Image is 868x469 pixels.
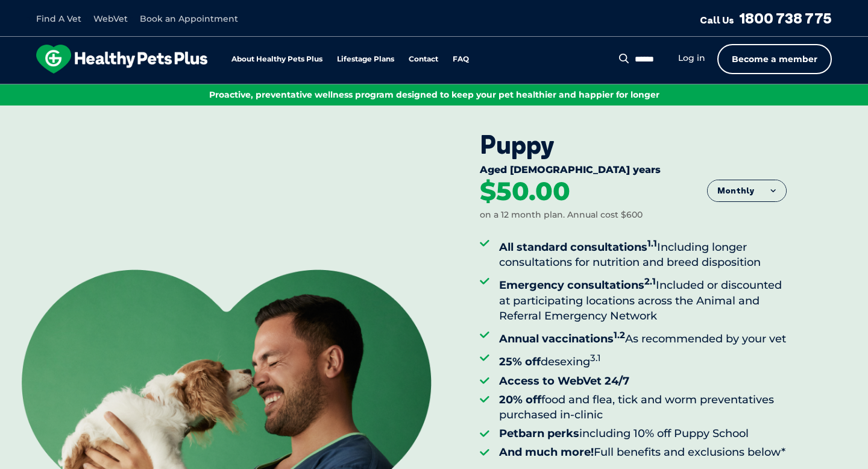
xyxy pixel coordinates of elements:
[617,52,632,65] button: Search
[647,238,657,249] sup: 1.1
[499,355,541,368] strong: 25% off
[499,274,787,324] li: Included or discounted at participating locations across the Animal and Referral Emergency Network
[36,45,207,74] img: hpp-logo
[209,89,659,100] span: Proactive, preventative wellness program designed to keep your pet healthier and happier for longer
[614,329,625,341] sup: 1.2
[480,178,570,205] div: $50.00
[337,55,394,63] a: Lifestage Plans
[499,427,579,440] strong: Petbarn perks
[499,445,787,460] li: Full benefits and exclusions below*
[140,13,238,24] a: Book an Appointment
[480,164,787,178] div: Aged [DEMOGRAPHIC_DATA] years
[499,426,787,441] li: including 10% off Puppy School
[453,55,469,63] a: FAQ
[231,55,322,63] a: About Healthy Pets Plus
[499,392,787,423] li: food and flea, tick and worm preventatives purchased in-clinic
[678,52,705,64] a: Log in
[499,445,594,459] strong: And much more!
[480,209,643,221] div: on a 12 month plan. Annual cost $600
[480,130,787,160] div: Puppy
[644,275,656,287] sup: 2.1
[499,241,657,254] strong: All standard consultations
[499,327,787,347] li: As recommended by your vet
[499,332,625,345] strong: Annual vaccinations
[93,13,128,24] a: WebVet
[499,393,541,406] strong: 20% off
[700,14,734,26] span: Call Us
[717,44,832,74] a: Become a member
[499,279,656,292] strong: Emergency consultations
[708,180,786,202] button: Monthly
[499,374,629,388] strong: Access to WebVet 24/7
[590,352,601,364] sup: 3.1
[700,9,832,27] a: Call Us1800 738 775
[499,236,787,270] li: Including longer consultations for nutrition and breed disposition
[409,55,438,63] a: Contact
[36,13,81,24] a: Find A Vet
[499,350,787,370] li: desexing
